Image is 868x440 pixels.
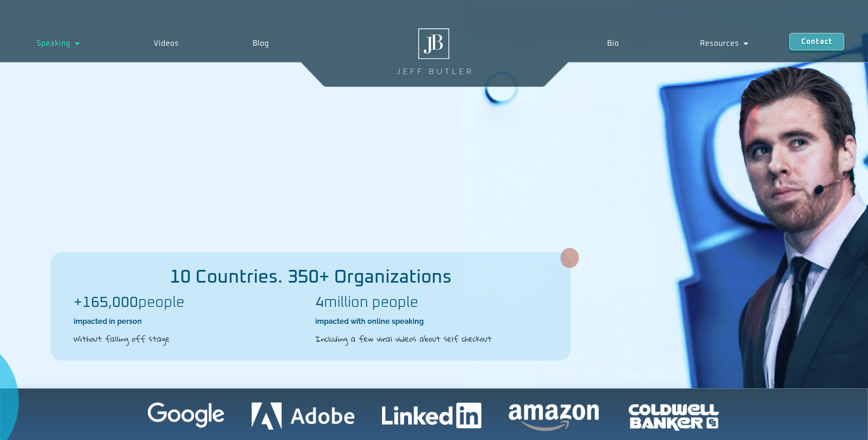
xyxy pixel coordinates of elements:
[566,33,659,54] a: Bio
[789,33,844,50] a: Contact
[566,33,789,54] nav: Menu
[216,33,306,54] a: Blog
[117,33,216,54] a: Videos
[801,38,832,45] span: Contact
[74,295,306,310] h2: people
[315,333,548,345] h2: Including a few viral videos about self checkout
[74,333,306,345] h2: Without falling off stage
[74,317,306,327] h2: impacted in person
[315,295,324,310] b: 4
[315,295,548,310] h2: million people
[660,33,789,54] a: Resources
[315,317,548,327] h2: impacted with online speaking
[51,268,571,286] h2: 10 Countries. 350+ Organizations
[74,295,138,310] b: +165,000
